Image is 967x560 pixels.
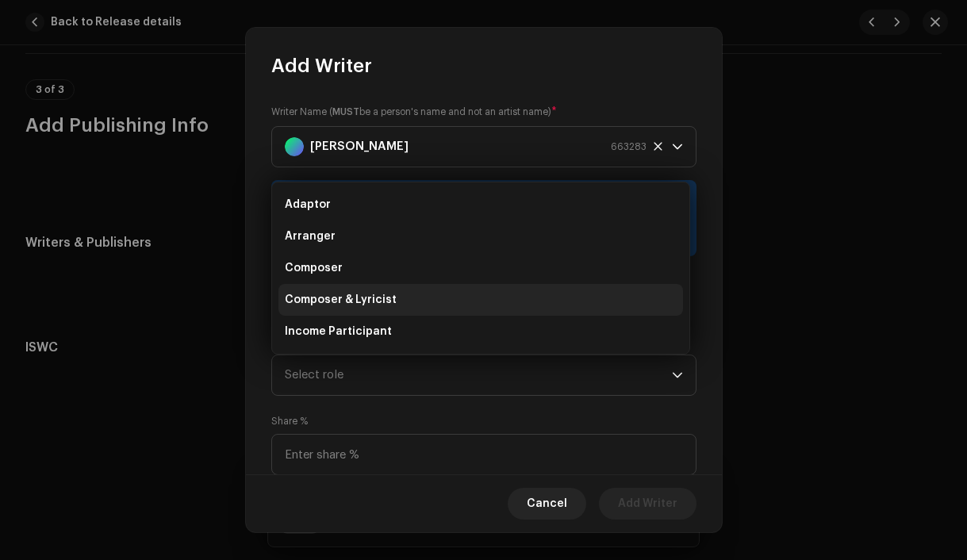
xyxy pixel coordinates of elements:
span: Add Writer [618,488,677,520]
li: Composer & Lyricist [278,284,683,316]
button: Cancel [508,488,586,520]
strong: MUST [332,107,359,117]
small: Writer Name ( be a person's name and not an artist name) [271,104,551,120]
li: Lyricist [278,347,683,379]
strong: [PERSON_NAME] [310,127,409,167]
span: Arranger [285,228,336,244]
button: Add Writer [599,488,696,520]
label: Share % [271,415,308,428]
li: Arranger [278,221,683,252]
ul: Option List [272,182,689,512]
span: Add Writer [271,53,372,79]
li: Adaptor [278,189,683,221]
span: Composer & Lyricist [285,292,397,308]
span: Select role [285,355,672,395]
span: Composer [285,260,343,276]
span: Income Participant [285,324,392,339]
div: dropdown trigger [672,355,683,395]
span: Adaptor [285,197,331,213]
span: 663283 [611,127,647,167]
span: Cancel [527,488,567,520]
input: Enter share % [271,434,696,475]
div: dropdown trigger [672,127,683,167]
span: Patricie Kaňok Fuxová [285,127,672,167]
li: Composer [278,252,683,284]
li: Income Participant [278,316,683,347]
